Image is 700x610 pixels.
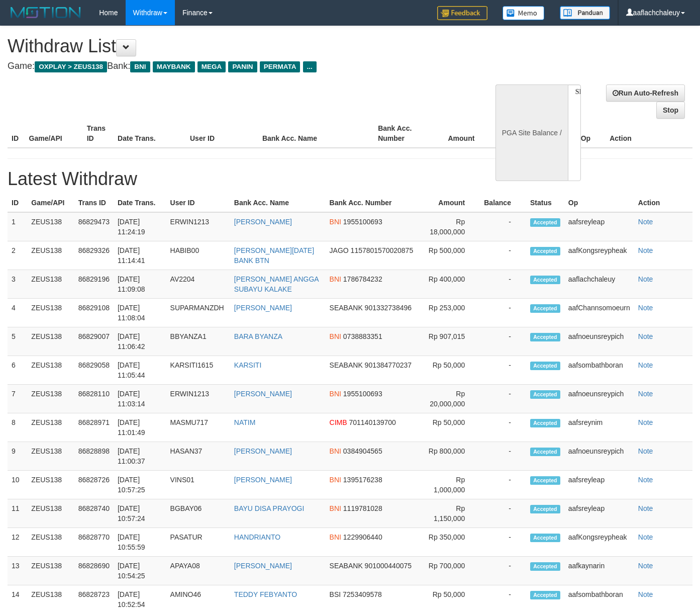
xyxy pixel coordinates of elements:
[8,413,27,442] td: 8
[526,194,564,212] th: Status
[166,241,230,270] td: HABIB00
[480,385,526,413] td: -
[343,218,382,226] span: 1955100693
[330,246,349,254] span: JAGO
[530,448,560,456] span: Accepted
[330,533,341,541] span: BNI
[114,557,166,585] td: [DATE] 10:54:25
[166,194,230,212] th: User ID
[480,327,526,356] td: -
[234,476,292,484] a: [PERSON_NAME]
[74,356,114,385] td: 86829058
[530,333,560,341] span: Accepted
[234,218,292,226] a: [PERSON_NAME]
[166,299,230,327] td: SUPARMANZDH
[564,327,634,356] td: aafnoeunsreypich
[8,327,27,356] td: 5
[8,499,27,528] td: 11
[74,270,114,299] td: 86829196
[8,212,27,241] td: 1
[8,299,27,327] td: 4
[27,194,74,212] th: Game/API
[234,275,319,293] a: [PERSON_NAME] ANGGA SUBAYU KALAKE
[374,119,432,148] th: Bank Acc. Number
[330,304,363,312] span: SEABANK
[8,36,457,56] h1: Withdraw List
[422,212,480,241] td: Rp 18,000,000
[480,413,526,442] td: -
[258,119,374,148] th: Bank Acc. Name
[8,119,25,148] th: ID
[166,327,230,356] td: BBYANZA1
[343,533,382,541] span: 1229906440
[83,119,114,148] th: Trans ID
[74,528,114,557] td: 86828770
[234,246,314,265] a: [PERSON_NAME][DATE] BANK BTN
[74,327,114,356] td: 86829007
[114,471,166,499] td: [DATE] 10:57:25
[638,332,653,340] a: Note
[153,61,195,72] span: MAYBANK
[8,61,457,71] h4: Game: Bank:
[27,471,74,499] td: ZEUS138
[530,505,560,513] span: Accepted
[343,476,382,484] span: 1395176238
[422,499,480,528] td: Rp 1,150,000
[27,241,74,270] td: ZEUS138
[27,385,74,413] td: ZEUS138
[638,390,653,398] a: Note
[234,590,297,598] a: TEDDY FEBYANTO
[638,246,653,254] a: Note
[114,241,166,270] td: [DATE] 11:14:41
[530,591,560,599] span: Accepted
[638,418,653,426] a: Note
[638,304,653,312] a: Note
[480,212,526,241] td: -
[422,270,480,299] td: Rp 400,000
[228,61,257,72] span: PANIN
[27,413,74,442] td: ZEUS138
[74,413,114,442] td: 86828971
[365,304,412,312] span: 901332738496
[114,442,166,471] td: [DATE] 11:00:37
[480,528,526,557] td: -
[351,246,414,254] span: 1157801570020875
[114,212,166,241] td: [DATE] 11:24:19
[330,590,341,598] span: BSI
[8,557,27,585] td: 13
[638,533,653,541] a: Note
[166,212,230,241] td: ERWIN1213
[114,528,166,557] td: [DATE] 10:55:59
[114,327,166,356] td: [DATE] 11:06:42
[638,361,653,369] a: Note
[74,194,114,212] th: Trans ID
[343,504,382,512] span: 1119781028
[234,304,292,312] a: [PERSON_NAME]
[260,61,301,72] span: PERMATA
[564,413,634,442] td: aafsreynim
[343,275,382,283] span: 1786784232
[480,499,526,528] td: -
[480,299,526,327] td: -
[606,84,685,102] a: Run Auto-Refresh
[186,119,258,148] th: User ID
[234,533,280,541] a: HANDRIANTO
[530,304,560,313] span: Accepted
[166,270,230,299] td: AV2204
[564,471,634,499] td: aafsreyleap
[8,442,27,471] td: 9
[530,276,560,284] span: Accepted
[303,61,317,72] span: ...
[365,361,412,369] span: 901384770237
[330,275,341,283] span: BNI
[638,476,653,484] a: Note
[489,119,543,148] th: Balance
[564,557,634,585] td: aafkaynarin
[166,356,230,385] td: KARSITI1615
[27,212,74,241] td: ZEUS138
[27,327,74,356] td: ZEUS138
[8,5,84,20] img: MOTION_logo.png
[234,361,261,369] a: KARSITI
[74,212,114,241] td: 86829473
[8,356,27,385] td: 6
